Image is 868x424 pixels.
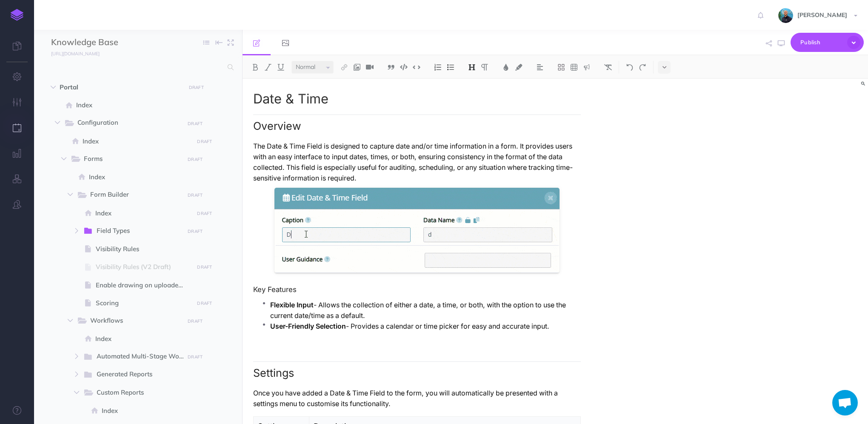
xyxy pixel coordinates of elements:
[791,33,864,52] button: Publish
[95,208,191,218] span: Index
[51,51,100,57] small: [URL][DOMAIN_NAME]
[197,301,212,306] small: DRAFT
[468,64,476,71] img: Headings dropdown button
[481,64,488,71] img: Paragraph button
[185,316,206,326] button: DRAFT
[83,136,191,146] span: Index
[194,262,215,272] button: DRAFT
[185,155,206,164] button: DRAFT
[96,298,191,308] span: Scoring
[793,11,851,19] span: [PERSON_NAME]
[186,83,207,92] button: DRAFT
[253,141,581,183] p: The Date & Time Field is designed to capture date and/or time information in a form. It provides ...
[626,64,634,71] img: Undo
[97,369,178,380] span: Generated Reports
[97,387,178,398] span: Custom Reports
[96,244,191,254] span: Visibility Rules
[60,82,180,92] span: Portal
[570,64,578,71] img: Create table button
[270,300,581,321] p: - Allows the collection of either a date, a time, or both, with the option to use the current dat...
[447,64,454,71] img: Unordered list button
[96,262,191,272] span: Visibility Rules (V2 Draft)
[197,264,212,270] small: DRAFT
[188,229,203,234] small: DRAFT
[90,189,178,201] span: Form Builder
[197,139,212,144] small: DRAFT
[34,49,108,57] a: [URL][DOMAIN_NAME]
[253,92,581,106] h1: Date & Time
[197,211,212,216] small: DRAFT
[277,64,285,71] img: Underline button
[51,60,223,75] input: Search
[84,154,178,165] span: Forms
[185,352,206,362] button: DRAFT
[340,64,348,71] img: Link button
[51,36,151,49] input: Documentation Name
[188,354,203,360] small: DRAFT
[194,298,215,308] button: DRAFT
[188,121,203,126] small: DRAFT
[583,64,591,71] img: Callout dropdown menu button
[434,64,442,71] img: Ordered list button
[400,64,408,70] img: Code block button
[188,192,203,198] small: DRAFT
[185,190,206,200] button: DRAFT
[387,64,395,71] img: Blockquote button
[97,351,192,362] span: Automated Multi-Stage Workflows
[253,361,581,379] h2: Settings
[194,137,215,146] button: DRAFT
[253,388,581,409] p: Once you have added a Date & Time Field to the form, you will automatically be presented with a s...
[270,321,581,332] p: - Provides a calendar or time picker for easy and accurate input.
[188,318,203,324] small: DRAFT
[270,322,346,330] strong: User-Friendly Selection
[502,64,510,71] img: Text color button
[800,36,843,49] span: Publish
[832,390,858,415] a: Open chat
[194,209,215,218] button: DRAFT
[90,315,178,327] span: Workflows
[77,117,178,129] span: Configuration
[97,226,178,237] span: Field Types
[536,64,544,71] img: Alignment dropdown menu button
[11,9,23,21] img: logo-mark.svg
[639,64,646,71] img: Redo
[96,280,191,290] span: Enable drawing on uploaded / captured image
[185,119,206,129] button: DRAFT
[515,64,523,71] img: Text background color button
[270,301,314,309] strong: Flexible Input
[253,286,581,293] h4: Key Features
[251,64,259,71] img: Bold button
[264,64,272,71] img: Italic button
[366,64,374,71] img: Add video button
[76,100,191,110] span: Index
[353,64,361,71] img: Add image button
[89,172,191,182] span: Index
[188,157,203,162] small: DRAFT
[413,64,420,70] img: Inline code button
[189,85,204,90] small: DRAFT
[604,64,612,71] img: Clear styles button
[185,226,206,236] button: DRAFT
[778,8,793,23] img: 925838e575eb33ea1a1ca055db7b09b0.jpg
[253,115,581,132] h2: Overview
[95,334,191,344] span: Index
[102,406,191,416] span: Index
